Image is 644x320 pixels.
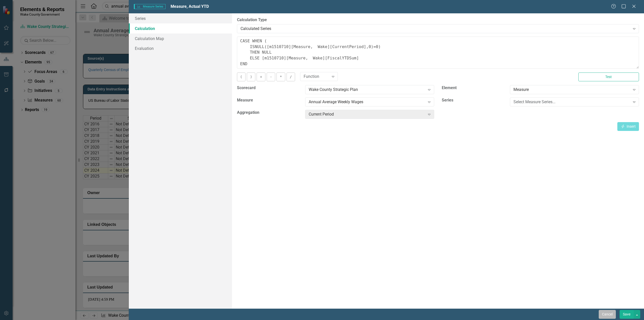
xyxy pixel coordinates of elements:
label: Series [442,97,506,103]
textarea: CASE WHEN ( ISNULL([m1510710][Measure, Wake][CurrentPeriod],0)=0) THEN NULL ELSE [m1510710][Measu... [237,37,639,69]
button: / [287,73,295,81]
button: + [257,73,265,81]
a: Calculation Map [129,33,232,44]
button: Insert [617,122,639,131]
span: Measure Series [134,4,166,9]
button: Cancel [599,310,616,319]
button: Test [578,73,639,81]
label: Scorecard [237,85,301,91]
label: Calculation Type [237,17,639,23]
div: Measure [513,87,630,93]
label: Aggregation [237,110,301,116]
div: Select Measure Series... [513,99,630,105]
a: Calculation [129,23,232,33]
button: ) [247,73,255,81]
div: Current Period [309,112,425,117]
button: ( [237,73,246,81]
div: Annual Average Weekly Wages [309,99,425,105]
span: Measure, Actual YTD [171,4,209,9]
a: Evaluation [129,43,232,53]
div: Calculated Series [240,26,630,31]
label: Element [442,85,506,91]
a: Series [129,13,232,23]
label: Measure [237,97,301,103]
button: - [267,73,275,81]
div: Function [304,74,329,80]
div: Wake County Strategic Plan [309,87,425,93]
button: Save [620,310,634,319]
